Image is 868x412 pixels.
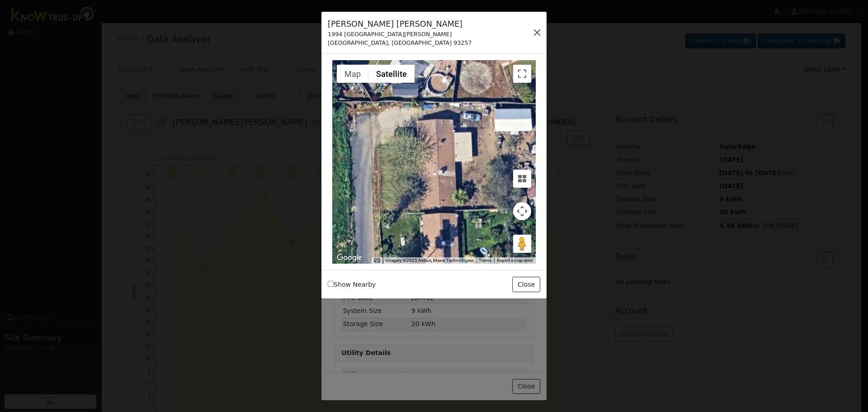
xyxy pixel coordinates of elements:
a: Open this area in Google Maps (opens a new window) [335,252,364,264]
div: [GEOGRAPHIC_DATA], [GEOGRAPHIC_DATA] 93257 [328,38,472,47]
img: Google [335,252,364,264]
div: 1994 [GEOGRAPHIC_DATA][PERSON_NAME] [328,30,472,38]
button: Show street map [337,65,368,83]
button: Toggle fullscreen view [513,65,531,83]
a: Report a map error [497,258,533,263]
label: Show Nearby [328,280,376,289]
button: Keyboard shortcuts [374,257,380,264]
a: Terms (opens in new tab) [479,258,491,263]
button: Drag Pegman onto the map to open Street View [513,235,531,253]
button: Close [512,277,540,292]
button: Tilt map [513,170,531,188]
span: Imagery ©2025 Airbus, Maxar Technologies [386,258,473,263]
input: Show Nearby [328,281,334,287]
button: Show satellite imagery [368,65,415,83]
h5: [PERSON_NAME] [PERSON_NAME] [328,18,472,30]
button: Map camera controls [513,202,531,220]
